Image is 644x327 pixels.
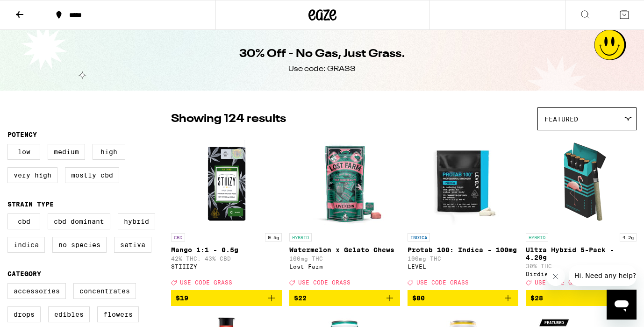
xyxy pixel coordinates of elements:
img: STIIIZY - Mango 1:1 - 0.5g [180,135,273,228]
legend: Strain Type [7,200,54,208]
p: CBD [171,233,185,242]
a: Open page for Watermelon x Gelato Chews from Lost Farm [289,135,400,290]
div: Use code: GRASS [288,64,356,74]
p: Watermelon x Gelato Chews [289,246,400,254]
label: Edibles [48,306,90,322]
label: High [93,144,125,160]
div: LEVEL [408,263,518,270]
img: Birdies - Ultra Hybrid 5-Pack - 4.20g [535,135,628,228]
a: Open page for Mango 1:1 - 0.5g from STIIIZY [171,135,282,290]
iframe: Message from company [569,265,637,286]
p: 30% THC [526,263,637,269]
label: CBD [7,213,40,229]
p: Ultra Hybrid 5-Pack - 4.20g [526,246,637,261]
div: Birdies [526,271,637,277]
label: Concentrates [73,283,136,299]
label: Flowers [97,306,139,322]
label: Very High [7,167,57,183]
label: Accessories [7,283,66,299]
label: Low [7,144,40,160]
h1: 30% Off - No Gas, Just Grass. [239,46,405,62]
p: 0.5g [265,233,282,242]
span: USE CODE GRASS [298,279,351,285]
button: Add to bag [171,290,282,306]
label: Mostly CBD [65,167,119,183]
p: 4.2g [620,233,637,242]
legend: Category [7,270,41,277]
span: $28 [530,294,543,302]
legend: Potency [7,131,37,138]
button: Add to bag [526,290,637,306]
label: Medium [48,144,85,160]
img: LEVEL - Protab 100: Indica - 100mg [416,135,510,228]
p: 100mg THC [408,256,518,262]
iframe: Button to launch messaging window [607,290,637,320]
label: Hybrid [118,213,155,229]
img: Lost Farm - Watermelon x Gelato Chews [298,135,392,228]
span: $19 [176,294,188,302]
button: Add to bag [289,290,400,306]
p: Protab 100: Indica - 100mg [408,246,518,254]
p: HYBRID [289,233,312,242]
p: 42% THC: 43% CBD [171,256,282,262]
label: Indica [7,237,45,253]
p: Showing 124 results [171,111,286,127]
button: Add to bag [408,290,518,306]
label: Sativa [114,237,151,253]
span: Featured [544,115,578,123]
a: Open page for Ultra Hybrid 5-Pack - 4.20g from Birdies [526,135,637,290]
span: $80 [412,294,425,302]
div: STIIIZY [171,263,282,270]
span: USE CODE GRASS [535,279,587,285]
p: Mango 1:1 - 0.5g [171,246,282,254]
p: 100mg THC [289,256,400,262]
label: Drops [7,306,41,322]
label: CBD Dominant [48,213,110,229]
a: Open page for Protab 100: Indica - 100mg from LEVEL [408,135,518,290]
span: USE CODE GRASS [416,279,469,285]
p: HYBRID [526,233,548,242]
div: Lost Farm [289,263,400,270]
span: USE CODE GRASS [180,279,232,285]
iframe: Close message [546,267,565,286]
p: INDICA [408,233,430,242]
label: No Species [52,237,107,253]
span: $22 [294,294,307,302]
